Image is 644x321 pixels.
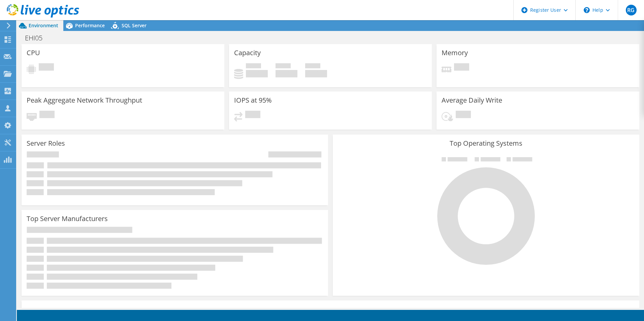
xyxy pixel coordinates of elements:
[27,215,108,222] h3: Top Server Manufacturers
[122,22,147,29] span: SQL Server
[626,5,637,15] span: RG
[75,22,105,29] span: Performance
[584,7,590,13] svg: \n
[454,63,469,72] span: Pending
[456,111,471,120] span: Pending
[27,140,65,147] h3: Server Roles
[39,111,55,120] span: Pending
[29,22,58,29] span: Environment
[442,49,468,57] h3: Memory
[442,97,502,104] h3: Average Daily Write
[276,63,291,70] span: Free
[338,140,634,147] h3: Top Operating Systems
[27,49,40,57] h3: CPU
[234,49,261,57] h3: Capacity
[246,70,268,77] h4: 0 GiB
[246,63,261,70] span: Used
[305,63,320,70] span: Total
[27,97,142,104] h3: Peak Aggregate Network Throughput
[305,70,327,77] h4: 0 GiB
[22,34,53,42] h1: EHI05
[276,70,297,77] h4: 0 GiB
[234,97,272,104] h3: IOPS at 95%
[39,63,54,72] span: Pending
[245,111,260,120] span: Pending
